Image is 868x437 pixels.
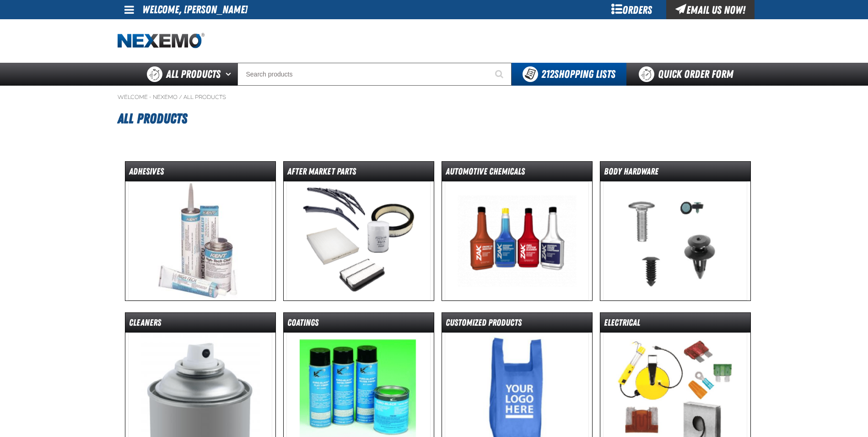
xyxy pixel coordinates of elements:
a: All Products [183,93,226,101]
strong: 212 [541,68,554,81]
dt: After Market Parts [284,165,434,181]
span: Shopping Lists [541,68,615,81]
img: Body Hardware [603,181,747,300]
button: Open All Products pages [222,63,237,86]
nav: Breadcrumbs [118,93,751,101]
dt: Body Hardware [600,165,750,181]
img: Adhesives [128,181,272,300]
img: Automotive Chemicals [445,181,589,300]
dt: Electrical [600,317,750,333]
input: Search [237,63,512,86]
button: You have 212 Shopping Lists. Open to view details [512,63,626,86]
dt: Adhesives [125,165,275,181]
a: Home [118,33,205,49]
dt: Coatings [284,317,434,333]
a: Adhesives [125,161,276,301]
button: Start Searching [489,63,512,86]
a: After Market Parts [283,161,434,301]
a: Welcome - Nexemo [118,93,178,101]
img: After Market Parts [286,181,431,300]
span: All Products [166,66,221,82]
img: Nexemo logo [118,33,205,49]
a: Quick Order Form [626,63,750,86]
dt: Automotive Chemicals [442,165,592,181]
a: Automotive Chemicals [442,161,593,301]
a: Body Hardware [600,161,751,301]
span: / [179,93,182,101]
h1: All Products [118,106,751,131]
dt: Cleaners [125,317,275,333]
dt: Customized Products [442,317,592,333]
